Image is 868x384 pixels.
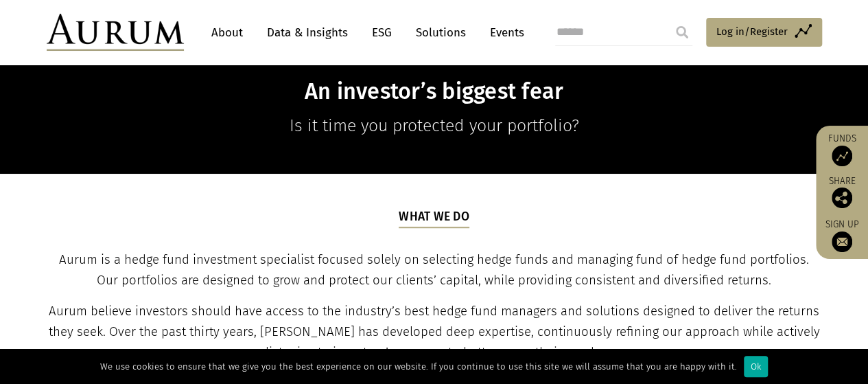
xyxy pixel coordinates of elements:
[832,146,852,166] img: Access Funds
[365,20,399,45] a: ESG
[823,177,861,208] div: Share
[169,112,699,139] p: Is it time you protected your portfolio?
[823,218,861,252] a: Sign up
[399,208,469,227] h5: What we do
[49,304,820,360] span: Aurum believe investors should have access to the industry’s best hedge fund managers and solutio...
[169,78,699,105] h1: An investor’s biggest fear
[204,20,250,45] a: About
[47,14,184,51] img: Aurum
[823,133,861,166] a: Funds
[706,18,822,47] a: Log in/Register
[59,252,809,288] span: Aurum is a hedge fund investment specialist focused solely on selecting hedge funds and managing ...
[260,20,355,45] a: Data & Insights
[832,231,852,252] img: Sign up to our newsletter
[409,20,473,45] a: Solutions
[716,23,788,40] span: Log in/Register
[483,20,524,45] a: Events
[744,356,768,377] div: Ok
[832,188,852,208] img: Share this post
[668,19,696,46] input: Submit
